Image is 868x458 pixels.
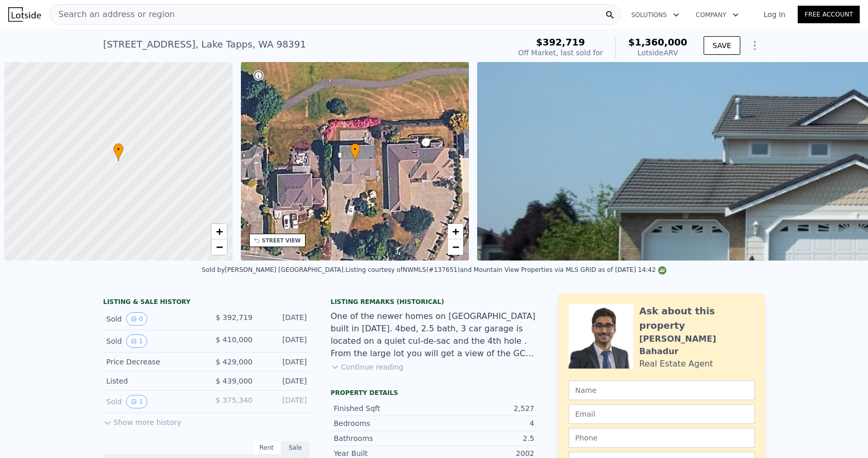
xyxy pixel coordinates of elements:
div: Finished Sqft [334,403,434,414]
img: NWMLS Logo [658,266,666,274]
div: [PERSON_NAME] Bahadur [639,333,755,358]
span: Search an address or region [50,8,175,21]
div: [DATE] [261,312,307,326]
div: [DATE] [261,395,307,408]
div: Sold [106,395,199,408]
span: − [216,240,222,253]
button: View historical data [126,395,148,408]
span: $ 410,000 [216,335,252,344]
div: [DATE] [261,334,307,348]
input: Name [569,380,755,400]
div: Real Estate Agent [639,358,713,370]
span: $ 392,719 [216,313,252,322]
span: • [113,145,124,154]
div: Sold [106,334,199,348]
div: Property details [331,389,538,397]
div: Sold by [PERSON_NAME] [GEOGRAPHIC_DATA] . [202,266,345,273]
button: Solutions [623,6,688,24]
div: Listing Remarks (Historical) [331,298,538,306]
div: [STREET_ADDRESS] , Lake Tapps , WA 98391 [103,37,306,52]
button: View historical data [126,334,148,348]
div: Sale [281,441,310,454]
span: $ 429,000 [216,358,252,366]
a: Zoom in [211,224,227,239]
button: Show more history [103,413,181,428]
div: Lotside ARV [628,48,687,58]
div: [DATE] [261,357,307,367]
span: $392,719 [536,37,585,48]
a: Zoom in [448,224,463,239]
span: • [350,145,360,154]
input: Email [569,404,755,424]
div: 2,527 [434,403,535,414]
div: STREET VIEW [262,237,301,245]
a: Zoom out [211,239,227,255]
img: Lotside [8,7,41,22]
div: 4 [434,418,535,429]
div: Off Market, last sold for [518,48,603,58]
button: View historical data [126,312,148,326]
span: + [216,225,222,238]
div: Bedrooms [334,418,434,429]
div: [DATE] [261,376,307,386]
div: Ask about this property [639,304,755,333]
div: • [113,143,124,161]
a: Zoom out [448,239,463,255]
div: One of the newer homes on [GEOGRAPHIC_DATA] built in [DATE]. 4bed, 2.5 bath, 3 car garage is loca... [331,310,538,360]
div: LISTING & SALE HISTORY [103,298,310,308]
div: Price Decrease [106,357,199,367]
div: Listing courtesy of NWMLS (#137651) and Mountain View Properties via MLS GRID as of [DATE] 14:42 [345,266,666,273]
button: Company [688,6,747,24]
a: Log In [751,9,798,20]
div: Bathrooms [334,433,434,444]
div: 2.5 [434,433,535,444]
span: + [452,225,459,238]
div: Sold [106,312,199,326]
span: $1,360,000 [628,37,687,48]
div: Rent [252,441,281,454]
button: SAVE [704,36,740,55]
button: Show Options [744,35,765,56]
a: Free Account [798,6,860,23]
input: Phone [569,428,755,448]
span: $ 439,000 [216,377,252,385]
span: − [452,240,459,253]
div: Listed [106,376,199,386]
div: • [350,143,360,161]
span: $ 375,340 [216,396,252,404]
button: Continue reading [331,362,404,372]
